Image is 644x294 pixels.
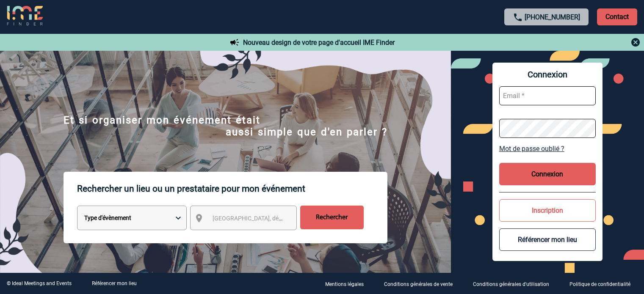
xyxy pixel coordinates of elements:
[525,13,580,21] a: [PHONE_NUMBER]
[513,12,523,22] img: call-24-px.png
[77,172,387,206] p: Rechercher un lieu ou un prestataire pour mon événement
[377,280,466,288] a: Conditions générales de vente
[384,281,453,287] p: Conditions générales de vente
[300,206,364,229] input: Rechercher
[473,281,549,287] p: Conditions générales d'utilisation
[569,281,630,287] p: Politique de confidentialité
[92,280,137,286] a: Référencer mon lieu
[499,145,596,153] a: Mot de passe oublié ?
[499,228,596,251] button: Référencer mon lieu
[499,199,596,222] button: Inscription
[466,280,563,288] a: Conditions générales d'utilisation
[213,215,330,222] span: [GEOGRAPHIC_DATA], département, région...
[499,163,596,185] button: Connexion
[7,280,72,286] div: © Ideal Meetings and Events
[318,280,377,288] a: Mentions légales
[597,8,637,25] p: Contact
[499,69,596,80] span: Connexion
[499,86,596,105] input: Email *
[563,280,644,288] a: Politique de confidentialité
[325,281,364,287] p: Mentions légales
